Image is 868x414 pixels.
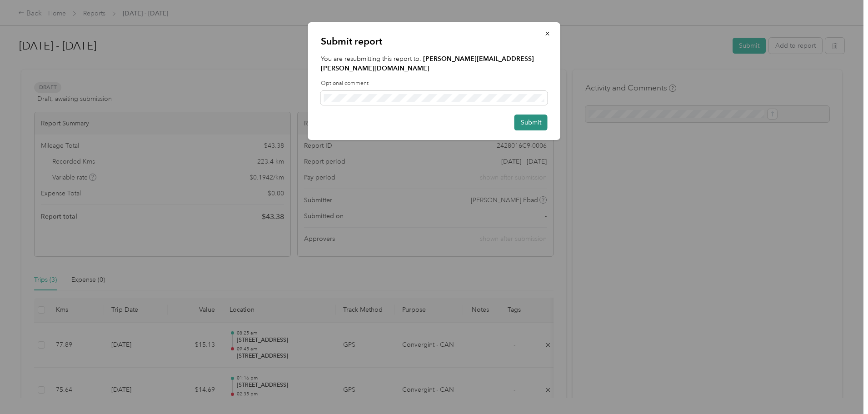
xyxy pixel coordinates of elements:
button: Submit [514,115,548,130]
strong: [PERSON_NAME][EMAIL_ADDRESS][PERSON_NAME][DOMAIN_NAME] [321,55,534,72]
label: Optional comment [321,80,548,88]
p: You are resubmitting this report to: [321,54,548,73]
iframe: Everlance-gr Chat Button Frame [817,363,868,414]
p: Submit report [321,35,548,48]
